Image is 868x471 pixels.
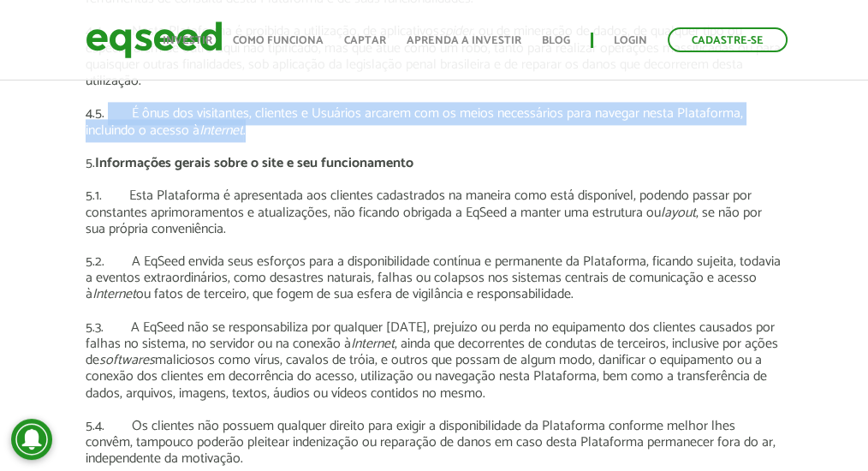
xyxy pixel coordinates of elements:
p: 5.3. A EqSeed não se responsabiliza por qualquer [DATE], prejuízo ou perda no equipamento dos cli... [86,319,783,402]
a: Investir [163,35,212,46]
a: Como funciona [233,35,324,46]
em: Internet [351,332,395,355]
em: Internet [199,119,243,142]
p: 5.4. Os clientes não possuem qualquer direito para exigir a disponibilidade da Plataforma conform... [86,418,783,468]
em: layout [661,201,696,224]
em: Internet [92,283,136,306]
p: 5.1. Esta Plataforma é apresentada aos clientes cadastrados na maneira como está disponível, pode... [86,188,783,237]
p: 5. [86,155,783,171]
a: Cadastre-se [668,27,788,52]
em: softwares [99,349,155,372]
a: Login [614,35,647,46]
strong: Informações gerais sobre o site e seu funcionamento [95,152,413,175]
a: Aprenda a investir [407,35,521,46]
p: 5.2. A EqSeed envida seus esforços para a disponibilidade contínua e permanente da Plataforma, fi... [86,253,783,303]
img: EqSeed [86,17,223,63]
p: 4.5. É ônus dos visitantes, clientes e Usuários arcarem com os meios necessários para navegar nes... [86,105,783,138]
a: Captar [344,35,386,46]
a: Blog [542,35,570,46]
